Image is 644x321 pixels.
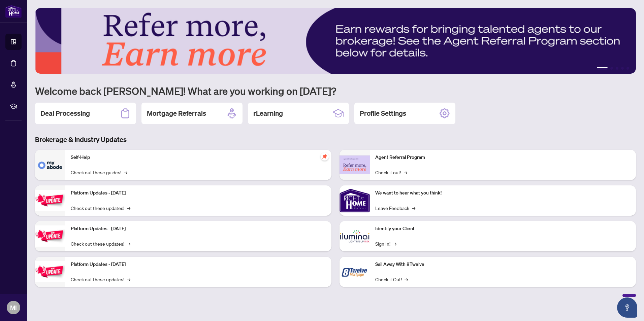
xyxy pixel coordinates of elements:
button: 4 [621,67,624,70]
h2: rLearning [253,109,283,118]
button: 3 [616,67,618,70]
span: → [393,240,396,247]
h2: Deal Processing [40,109,90,118]
img: We want to hear what you think! [340,185,370,216]
p: Platform Updates - [DATE] [71,189,326,197]
p: Platform Updates - [DATE] [71,225,326,233]
span: → [412,204,415,212]
h1: Welcome back [PERSON_NAME]! What are you working on [DATE]? [35,84,636,97]
img: Platform Updates - July 8, 2025 [35,225,65,247]
a: Check out these guides!→ [71,169,127,176]
img: Self-Help [35,150,65,180]
p: We want to hear what you think! [375,189,631,197]
a: Sign In!→ [375,240,396,247]
a: Check out these updates!→ [71,276,130,283]
a: Leave Feedback→ [375,204,415,212]
span: → [127,276,130,283]
h2: Profile Settings [360,109,406,118]
p: Identify your Client [375,225,631,233]
a: Check it out!→ [375,169,407,176]
img: Platform Updates - July 21, 2025 [35,190,65,211]
a: Check out these updates!→ [71,240,130,247]
span: → [405,276,408,283]
p: Sail Away With 8Twelve [375,261,631,268]
span: MI [10,303,17,312]
img: Agent Referral Program [340,155,370,174]
h2: Mortgage Referrals [147,109,206,118]
img: Slide 0 [35,8,636,74]
a: Check it Out!→ [375,276,408,283]
button: Open asap [617,297,637,318]
span: pushpin [321,152,329,160]
a: Check out these updates!→ [71,204,130,212]
img: Platform Updates - June 23, 2025 [35,261,65,282]
button: 5 [626,67,629,70]
button: 1 [597,67,608,70]
button: 2 [610,67,613,70]
span: → [127,204,130,212]
h3: Brokerage & Industry Updates [35,135,636,144]
img: logo [5,5,22,17]
span: → [124,169,127,176]
span: → [127,240,130,247]
img: Identify your Client [340,221,370,251]
span: → [404,169,407,176]
img: Sail Away With 8Twelve [340,257,370,287]
p: Platform Updates - [DATE] [71,261,326,268]
p: Agent Referral Program [375,154,631,161]
p: Self-Help [71,154,326,161]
